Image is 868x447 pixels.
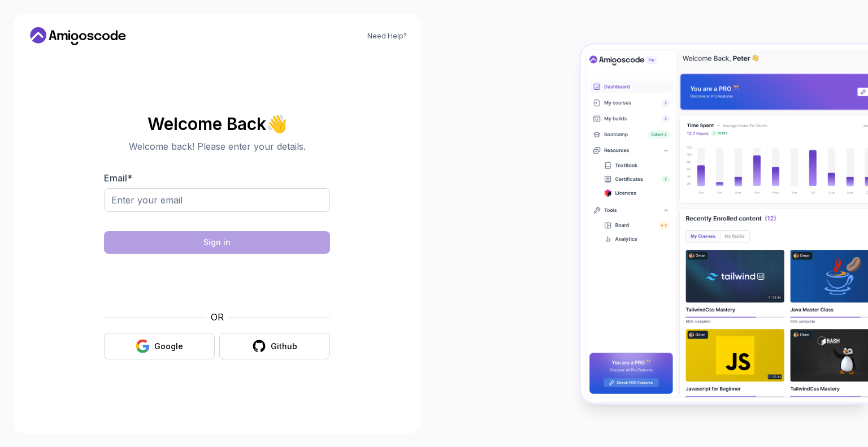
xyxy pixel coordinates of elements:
div: Google [154,341,183,352]
img: Amigoscode Dashboard [581,45,868,402]
p: OR [211,310,224,324]
label: Email * [104,172,132,184]
button: Github [219,333,330,359]
a: Home link [27,27,129,45]
h2: Welcome Back [104,115,330,133]
button: Google [104,333,215,359]
a: Need Help? [367,32,407,41]
input: Enter your email [104,188,330,212]
div: Sign in [203,237,231,248]
p: Welcome back! Please enter your details. [104,140,330,153]
div: Github [271,341,297,352]
iframe: Widget contenant une case à cocher pour le défi de sécurité hCaptcha [132,261,302,303]
button: Sign in [104,231,330,254]
span: 👋 [266,115,287,133]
